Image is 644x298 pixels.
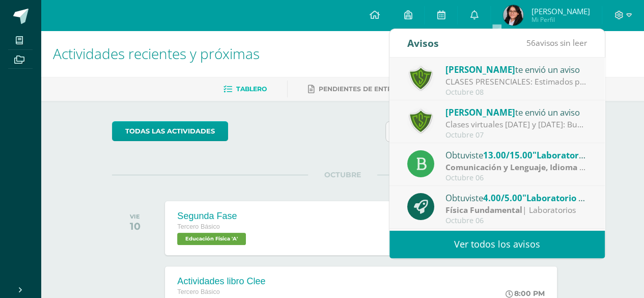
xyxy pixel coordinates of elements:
div: 10 [130,220,141,232]
input: Busca una actividad próxima aquí... [386,122,572,142]
a: Pendientes de entrega [308,81,406,97]
div: te envió un aviso [445,63,587,76]
a: todas las Actividades [112,121,228,141]
img: c7e4502288b633c389763cda5c4117dc.png [407,65,434,92]
span: Tercero Básico [177,288,219,295]
span: Tercero Básico [177,223,219,230]
span: Educación Física 'A' [177,233,246,245]
span: 56 [526,37,536,48]
div: | Laboratorios [445,204,587,216]
a: Ver todos los avisos [389,230,605,258]
strong: Comunicación y Lenguaje, Idioma Español [445,161,610,173]
span: Tablero [236,85,267,93]
div: VIE [130,213,141,220]
span: OCTUBRE [308,170,377,179]
span: 4.00/5.00 [483,192,522,204]
div: Avisos [407,29,439,57]
div: Octubre 06 [445,216,587,225]
div: CLASES PRESENCIALES: Estimados padres de familia: Les informamos que el Comité de Riesgo Escolar ... [445,76,587,88]
div: Obtuviste en [445,148,587,161]
span: [PERSON_NAME] [445,106,515,118]
span: [PERSON_NAME] [531,6,590,16]
span: Mi Perfil [531,15,590,24]
div: Actividades libro Clee [177,276,282,287]
img: 16184bc207c3b617e31b899b9c7d75c5.png [503,5,523,25]
span: Actividades recientes y próximas [53,44,260,63]
div: Segunda Fase [177,211,248,222]
div: Octubre 06 [445,174,587,182]
div: | Actividades [445,161,587,173]
div: Octubre 08 [445,88,587,97]
span: "Laboratorio 4: MRU" [522,192,612,204]
span: avisos sin leer [526,37,587,48]
img: 6f5ff69043559128dc4baf9e9c0f15a0.png [407,107,434,134]
div: Clases virtuales 8 y 9 de octubre: Buenas tardes, estimados padres y madres de familia. Adjuntamo... [445,119,587,130]
div: te envió un aviso [445,105,587,119]
span: [PERSON_NAME] [445,64,515,75]
div: Obtuviste en [445,191,587,204]
strong: Física Fundamental [445,204,522,215]
div: Octubre 07 [445,131,587,140]
a: Tablero [223,81,267,97]
span: 13.00/15.00 [483,149,533,161]
div: 8:00 PM [506,289,545,298]
span: Pendientes de entrega [319,85,406,93]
